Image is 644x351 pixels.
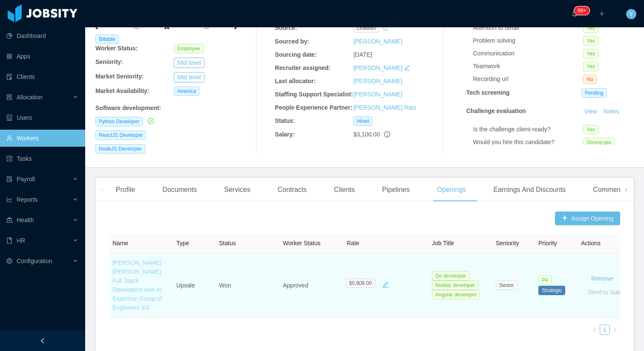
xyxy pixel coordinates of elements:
[583,125,598,134] span: Yes
[95,45,138,52] b: Worker Status:
[354,104,416,111] a: [PERSON_NAME] Rais
[538,276,552,285] span: P4
[583,23,598,33] span: Yes
[589,325,600,335] li: Previous Page
[155,178,204,202] div: Documents
[581,285,632,299] button: Send to Sales
[430,178,473,202] div: Openings
[17,176,35,183] span: Payroll
[581,108,600,115] a: View
[473,36,584,45] div: Problem solving
[174,58,204,68] button: Mid level
[6,238,12,244] i: icon: book
[275,104,352,111] b: People Experience Partner:
[6,176,12,182] i: icon: file-protect
[354,131,380,138] span: $3,100.00
[581,88,607,98] span: Pending
[432,290,480,299] span: Angular developer
[95,58,123,65] b: Seniority:
[354,91,402,98] a: [PERSON_NAME]
[600,107,623,117] button: Notes
[382,25,388,31] i: icon: history
[354,23,379,33] span: linkedin
[354,78,402,84] a: [PERSON_NAME]
[629,9,633,19] span: Y
[95,73,144,80] b: Market Seniority:
[275,64,331,71] b: Recruiter assigned:
[17,258,52,264] span: Configuration
[574,6,589,15] sup: 398
[347,240,359,247] span: Rate
[473,75,584,84] div: Recording url
[583,75,596,84] span: No
[95,117,143,126] span: Python Developer
[599,11,605,17] i: icon: plus
[496,240,519,247] span: Seniority
[600,325,610,335] li: 1
[6,109,78,126] a: icon: robotUsers
[538,240,557,247] span: Priority
[219,282,231,289] span: Won
[17,237,25,244] span: HR
[432,240,454,247] span: Job Title
[473,62,584,71] div: Teamwork
[486,178,572,202] div: Earnings And Discounts
[473,138,584,147] div: Would you hire this candidate?
[473,125,584,134] div: Is the challenge client-ready?
[583,36,598,46] span: Yes
[283,240,320,247] span: Worker Status
[404,65,410,71] i: icon: edit
[384,131,390,137] span: info-circle
[354,38,402,45] a: [PERSON_NAME]
[466,89,510,96] strong: Tech screening
[95,131,146,140] span: ReactJS Developer
[95,144,145,154] span: NodeJS Developer
[95,104,161,111] b: Software development :
[271,178,313,202] div: Contracts
[354,51,372,58] span: [DATE]
[572,11,578,17] i: icon: bell
[586,178,632,202] div: Comments
[146,118,154,125] a: icon: check-circle
[6,94,12,100] i: icon: solution
[346,278,375,288] span: $5,808.00
[600,325,609,334] a: 1
[6,48,78,65] a: icon: appstoreApps
[275,51,316,58] b: Sourcing date:
[275,38,309,45] b: Sourced by:
[584,272,620,285] button: Remove
[354,64,402,71] a: [PERSON_NAME]
[466,107,526,114] strong: Challenge evaluation
[379,278,392,292] button: icon: edit
[473,23,584,32] div: Attention to detail
[592,328,597,333] i: icon: left
[275,91,353,98] b: Staffing Support Specialist:
[173,253,216,318] td: Upsale
[112,259,165,311] a: [PERSON_NAME] - [PERSON_NAME] Full Stack Developers with AI Expertise Group of Engineers 3/4
[354,116,373,126] span: Hired
[174,72,204,82] button: Mid level
[148,118,154,124] i: icon: check-circle
[327,178,362,202] div: Clients
[496,281,517,290] span: Senior
[17,94,43,101] span: Allocation
[6,27,78,44] a: icon: pie-chartDashboard
[112,240,128,247] span: Name
[555,212,620,225] button: icon: plusAssign Opening
[6,258,12,264] i: icon: setting
[6,68,78,85] a: icon: auditClients
[6,130,78,147] a: icon: userWorkers
[176,240,189,247] span: Type
[6,217,12,223] i: icon: medicine-box
[275,24,297,31] b: Source:
[473,49,584,58] div: Communication
[432,281,478,290] span: Nodejs developer
[283,282,308,289] span: Approved
[6,197,12,203] i: icon: line-chart
[583,62,598,71] span: Yes
[624,188,628,192] i: icon: right
[95,87,149,94] b: Market Availability:
[375,178,417,202] div: Pipelines
[217,178,257,202] div: Services
[583,49,598,58] span: Yes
